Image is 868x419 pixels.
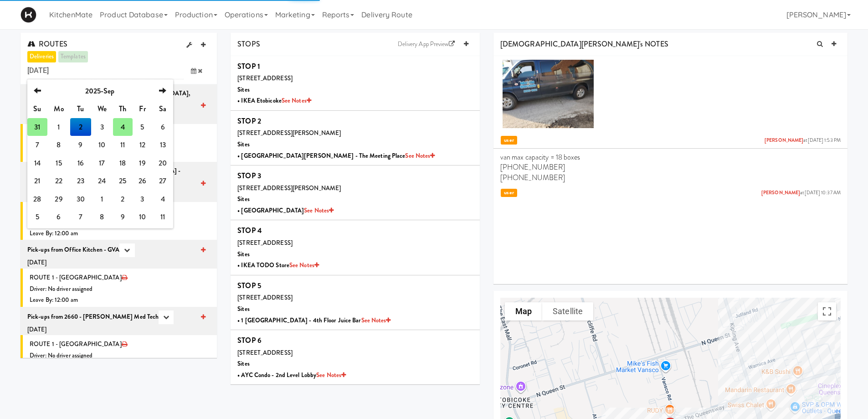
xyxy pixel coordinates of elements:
span: STOPS [237,39,260,49]
b: STOP 1 [237,61,260,72]
th: Mo [47,100,70,118]
div: [STREET_ADDRESS][PERSON_NAME] [237,128,473,139]
td: 2 [70,118,91,136]
div: [STREET_ADDRESS] [237,73,473,84]
td: 9 [70,136,91,154]
td: 2 [113,190,132,208]
td: 4 [113,118,132,136]
a: Delivery App Preview [393,37,459,51]
div: [DATE] [27,257,210,269]
td: 1 [47,118,70,136]
b: • [GEOGRAPHIC_DATA][PERSON_NAME] - The Meeting Place [237,151,435,160]
span: ROUTES [27,39,67,49]
span: user [501,136,517,145]
div: [STREET_ADDRESS] [237,292,473,304]
td: 10 [133,208,153,226]
a: See Notes [304,206,334,215]
li: ROUTE 1 - [GEOGRAPHIC_DATA]Driver: No driver assignedLeave By: 12:00 am [21,124,217,165]
b: STOP 5 [237,280,261,291]
th: Su [27,100,47,118]
td: 4 [152,190,173,208]
td: 10 [91,136,113,154]
th: Sa [152,100,173,118]
p: [PHONE_NUMBER] [500,162,841,172]
b: Sites [237,250,250,259]
a: See Notes [282,96,311,105]
td: 11 [113,136,132,154]
p: van max capacity = 18 boxes [500,152,841,162]
td: 29 [47,190,70,208]
td: 30 [70,190,91,208]
b: • [GEOGRAPHIC_DATA] [237,206,334,215]
td: 17 [91,154,113,172]
b: • AYC Condo - 2nd Level Lobby [237,371,346,379]
td: 6 [152,118,173,136]
button: Toggle fullscreen view [818,302,836,321]
img: qwf3lfmbytrhmqksothg.jpg [503,60,594,128]
img: Micromart [21,7,36,23]
td: 14 [27,154,47,172]
li: ROUTE 1 - [GEOGRAPHIC_DATA]Driver: No driver assignedLeave By: 12:00 am [21,269,217,310]
td: 20 [152,154,173,172]
td: 28 [27,190,47,208]
a: See Notes [361,316,391,325]
button: Show street map [505,302,542,321]
td: 26 [133,172,153,190]
td: 12 [133,136,153,154]
b: Sites [237,359,250,368]
td: 5 [27,208,47,226]
li: STOP 6[STREET_ADDRESS]Sites• AYC Condo - 2nd Level LobbySee Notes [231,330,480,384]
td: 19 [133,154,153,172]
li: ROUTE 1 - [GEOGRAPHIC_DATA]Driver: No driver assignedLeave By: 12:00 am [21,202,217,243]
div: Driver: No driver assigned [30,350,210,362]
td: 25 [113,172,132,190]
th: Tu [70,100,91,118]
td: 22 [47,172,70,190]
b: • 1 [GEOGRAPHIC_DATA] - 4th Floor Juice Bar [237,316,390,325]
b: • IKEA Etobicoke [237,96,311,105]
td: 18 [113,154,132,172]
th: Th [113,100,132,118]
a: See Notes [405,151,435,160]
div: Driver: No driver assigned [30,284,210,295]
li: ROUTE 1 - [GEOGRAPHIC_DATA]Driver: No driver assignedLeave By: 12:00 am [21,335,217,376]
b: Sites [237,305,250,313]
div: [STREET_ADDRESS][PERSON_NAME] [237,183,473,194]
td: 3 [133,190,153,208]
li: STOP 5[STREET_ADDRESS]Sites• 1 [GEOGRAPHIC_DATA] - 4th Floor Juice BarSee Notes [231,275,480,330]
td: 31 [27,118,47,136]
div: [STREET_ADDRESS] [237,347,473,359]
span: user [501,189,517,197]
td: 3 [91,118,113,136]
td: 16 [70,154,91,172]
td: 9 [113,208,132,226]
a: deliveries [27,51,56,62]
td: 7 [27,136,47,154]
b: Pick-ups from 2660 - [PERSON_NAME] Med Tech [27,312,159,321]
a: [PERSON_NAME] [761,189,800,196]
td: 15 [47,154,70,172]
a: [PERSON_NAME] [765,137,803,144]
td: 24 [91,172,113,190]
li: STOP 2[STREET_ADDRESS][PERSON_NAME]Sites• [GEOGRAPHIC_DATA][PERSON_NAME] - The Meeting PlaceSee N... [231,111,480,166]
span: [DEMOGRAPHIC_DATA][PERSON_NAME]'s NOTES [500,39,668,49]
b: Sites [237,140,250,149]
a: templates [58,51,88,62]
td: 6 [47,208,70,226]
li: STOP 1[STREET_ADDRESS]Sites• IKEA EtobicokeSee Notes [231,56,480,111]
b: Pick-ups from Office Kitchen - GVA [27,245,119,254]
b: • IKEA TODO Store [237,261,319,269]
b: STOP 6 [237,335,262,346]
td: 27 [152,172,173,190]
span: ROUTE 1 - [GEOGRAPHIC_DATA] [30,273,122,282]
th: 2025-Sep [47,82,153,100]
td: 8 [47,136,70,154]
td: 7 [70,208,91,226]
b: Sites [237,195,250,203]
div: Leave By: 12:00 am [30,228,210,239]
span: at [DATE] 10:37 AM [761,190,841,197]
a: See Notes [316,371,346,379]
div: Leave By: 12:00 am [30,295,210,306]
